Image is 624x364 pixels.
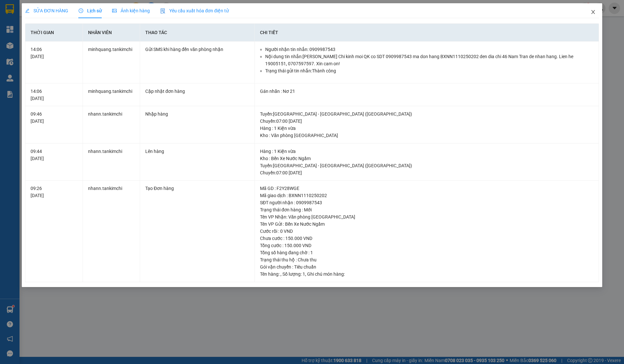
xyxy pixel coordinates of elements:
div: Mã giao dịch : BXNN1110250202 [260,192,593,199]
div: Tên hàng: , Số lượng: , Ghi chú món hàng: [260,270,593,278]
div: Gán nhãn : Nơ 21 [260,88,593,95]
span: close [591,9,596,15]
span: edit [25,8,30,13]
div: Mã GD : F2Y28WGE [260,185,593,192]
td: nhann.tankimchi [83,144,140,181]
div: Tuyến : [GEOGRAPHIC_DATA] - [GEOGRAPHIC_DATA] ([GEOGRAPHIC_DATA]) Chuyến: 07:00 [DATE] [260,162,593,176]
div: Lên hàng [145,148,249,155]
div: Hàng : 1 Kiện vừa [260,148,593,155]
li: Nội dung tin nhắn: [PERSON_NAME] Chi kinh moi QK co SDT 0909987543 ma don hang BXNN1110250202 den... [265,53,593,67]
span: phone [3,43,8,48]
li: Người nhận tin nhắn: 0909987543 [265,46,593,53]
div: Tổng cước : 150.000 VND [260,242,593,249]
div: 09:44 [DATE] [31,148,77,162]
div: Nhập hàng [145,110,249,118]
li: Trạng thái gửi tin nhắn: Thành công [265,67,593,74]
td: minhquang.tankimchi [83,83,140,107]
li: VP Văn phòng [GEOGRAPHIC_DATA] [45,28,86,49]
div: Trạng thái thu hộ : Chưa thu [260,256,593,263]
div: Kho : Văn phòng [GEOGRAPHIC_DATA] [260,132,593,139]
div: Gói vận chuyển : Tiêu chuẩn [260,263,593,270]
span: 1 [303,271,305,277]
div: 09:46 [DATE] [31,110,77,125]
div: 09:26 [DATE] [31,185,77,199]
div: Hàng : 1 Kiện vừa [260,125,593,132]
th: Nhân viên [83,24,140,42]
span: picture [112,8,117,13]
span: SỬA ĐƠN HÀNG [25,8,68,13]
th: Thao tác [140,24,255,42]
div: Tên VP Nhận: Văn phòng [GEOGRAPHIC_DATA] [260,213,593,220]
span: clock-circle [79,8,83,13]
li: [PERSON_NAME] [3,3,94,16]
td: minhquang.tankimchi [83,42,140,83]
span: Lịch sử [79,8,102,13]
div: 14:06 [DATE] [31,46,77,60]
div: Trạng thái đơn hàng : Mới [260,206,593,213]
li: VP Bến Xe Nước Ngầm [3,28,45,42]
td: nhann.tankimchi [83,106,140,144]
th: Thời gian [25,24,83,42]
div: Kho : Bến Xe Nước Ngầm [260,155,593,162]
div: Tổng số hàng đang chờ : 1 [260,249,593,256]
img: logo.jpg [3,3,26,26]
div: Cước rồi : 0 VND [260,228,593,235]
div: 14:06 [DATE] [31,88,77,102]
b: 19005151, 0707597597 [3,43,31,55]
div: SĐT người nhận : 0909987543 [260,199,593,206]
div: Tuyến : [GEOGRAPHIC_DATA] - [GEOGRAPHIC_DATA] ([GEOGRAPHIC_DATA]) Chuyến: 07:00 [DATE] [260,110,593,125]
th: Chi tiết [255,24,599,42]
div: Gửi SMS khi hàng đến văn phòng nhận [145,46,249,53]
button: Close [584,3,602,21]
span: Yêu cầu xuất hóa đơn điện tử [160,8,229,13]
div: Tạo Đơn hàng [145,185,249,192]
div: Tên VP Gửi : Bến Xe Nước Ngầm [260,220,593,228]
td: nhann.tankimchi [83,181,140,282]
div: Chưa cước : 150.000 VND [260,235,593,242]
div: Cập nhật đơn hàng [145,88,249,95]
img: icon [160,8,165,14]
span: Ảnh kiện hàng [112,8,150,13]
